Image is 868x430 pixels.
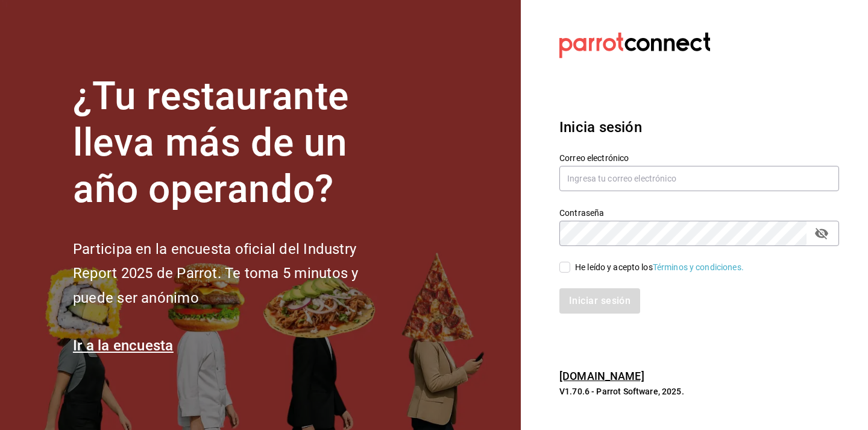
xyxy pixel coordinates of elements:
button: passwordField [811,223,832,244]
label: Contraseña [559,209,839,217]
div: He leído y acepto los [575,261,744,274]
a: Términos y condiciones. [653,262,744,272]
h3: Inicia sesión [559,116,839,138]
input: Ingresa tu correo electrónico [559,166,839,191]
a: [DOMAIN_NAME] [559,370,644,382]
h2: Participa en la encuesta oficial del Industry Report 2025 de Parrot. Te toma 5 minutos y puede se... [73,237,398,311]
a: Ir a la encuesta [73,337,174,354]
label: Correo electrónico [559,154,839,162]
p: V1.70.6 - Parrot Software, 2025. [559,385,839,397]
h1: ¿Tu restaurante lleva más de un año operando? [73,74,398,212]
